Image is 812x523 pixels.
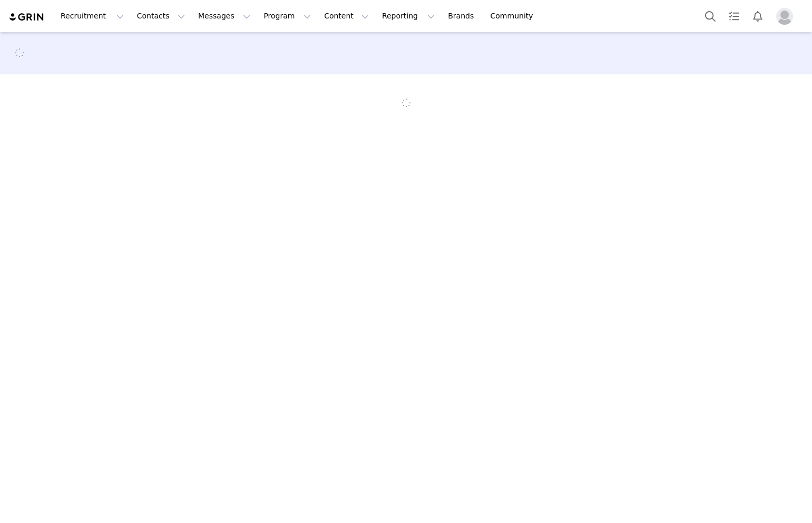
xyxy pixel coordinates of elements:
[484,4,544,28] a: Community
[8,12,45,22] img: grin logo
[746,4,769,28] button: Notifications
[257,4,317,28] button: Program
[192,4,257,28] button: Messages
[770,8,804,25] button: Profile
[131,4,191,28] button: Contacts
[376,4,441,28] button: Reporting
[442,4,483,28] a: Brands
[54,4,130,28] button: Recruitment
[722,4,746,28] a: Tasks
[699,4,722,28] button: Search
[776,8,793,25] img: placeholder-profile.jpg
[318,4,375,28] button: Content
